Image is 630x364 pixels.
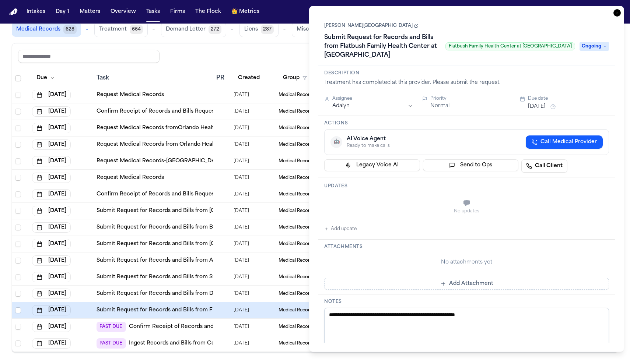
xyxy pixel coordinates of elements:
[15,324,21,330] span: Select row
[430,96,511,102] div: Priority
[324,79,609,86] div: Treatment has completed at this provider. Please submit the request.
[324,23,419,29] a: [PERSON_NAME][GEOGRAPHIC_DATA]
[279,324,315,330] span: Medical Records
[324,259,609,266] div: No attachments yet
[324,225,357,233] button: Add update
[244,26,258,33] span: Liens
[9,8,18,15] a: Home
[445,42,575,50] span: Flatbush Family Health Center at [GEOGRAPHIC_DATA]
[32,338,71,349] button: [DATE]
[63,25,77,34] span: 628
[324,244,609,250] h3: Attachments
[12,22,81,37] button: Medical Records628
[97,290,283,297] a: Submit Request for Records and Bills from Damadian [MEDICAL_DATA]
[97,338,126,349] span: PAST DUE
[324,183,609,189] h3: Updates
[279,307,315,313] span: Medical Records
[324,159,420,171] button: Legacy Voice AI
[209,25,221,34] span: 272
[521,159,567,173] a: Call Client
[528,103,546,110] button: [DATE]
[324,208,609,214] div: No updates
[261,25,274,34] span: 287
[9,8,18,15] img: Finch Logo
[16,26,60,33] span: Medical Records
[332,96,413,102] div: Assignee
[53,5,72,18] button: Day 1
[234,322,249,332] span: 9/23/2025, 7:09:21 AM
[549,102,557,111] button: Snooze task
[32,272,71,282] button: [DATE]
[279,274,315,280] span: Medical Records
[15,340,21,346] span: Select row
[130,25,143,34] span: 664
[430,102,449,110] button: Normal
[15,291,21,297] span: Select row
[528,96,609,102] div: Due date
[279,340,315,346] span: Medical Records
[234,289,249,299] span: 9/24/2025, 8:02:10 AM
[167,5,188,18] button: Firms
[423,159,519,171] button: Send to Ops
[161,22,226,37] button: Demand Letter272
[97,307,356,314] a: Submit Request for Records and Bills from Flatbush Family Health Center at [GEOGRAPHIC_DATA]
[324,120,609,126] h3: Actions
[324,70,609,76] h3: Description
[234,305,249,315] span: 9/24/2025, 8:01:16 AM
[580,42,609,51] span: Ongoing
[234,338,249,349] span: 9/23/2025, 6:58:44 AM
[143,5,163,18] button: Tasks
[292,22,354,37] button: Miscellaneous172
[279,291,315,297] span: Medical Records
[15,274,21,280] span: Select row
[94,22,148,37] button: Treatment664
[24,5,48,18] button: Intakes
[129,323,311,331] a: Confirm Receipt of Records and Bills Request with UMD Urgent Care
[192,5,224,18] button: The Flock
[77,5,103,18] button: Matters
[99,26,127,33] span: Treatment
[321,32,442,61] h1: Submit Request for Records and Bills from Flatbush Family Health Center at [GEOGRAPHIC_DATA]
[97,322,126,332] span: PAST DUE
[347,143,390,149] div: Ready to make calls
[324,299,609,305] h3: Notes
[333,138,340,146] span: 🤖
[526,135,603,149] button: Call Medical Provider
[32,305,71,315] button: [DATE]
[228,5,262,18] button: crownMetrics
[32,322,71,332] button: [DATE]
[297,26,334,33] span: Miscellaneous
[32,289,71,299] button: [DATE]
[129,340,314,347] a: Ingest Records and Bills from Comprehensive Family Medical Practice
[97,273,454,281] a: Submit Request for Records and Bills from Stand-Up [MEDICAL_DATA] of Yonkers (Comprehensive [MEDI...
[15,307,21,313] span: Select row
[234,272,249,282] span: 9/24/2025, 8:11:53 AM
[108,5,139,18] button: Overview
[347,135,390,143] div: AI Voice Agent
[239,22,279,37] button: Liens287
[540,138,597,146] span: Call Medical Provider
[166,26,206,33] span: Demand Letter
[324,278,609,290] button: Add Attachment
